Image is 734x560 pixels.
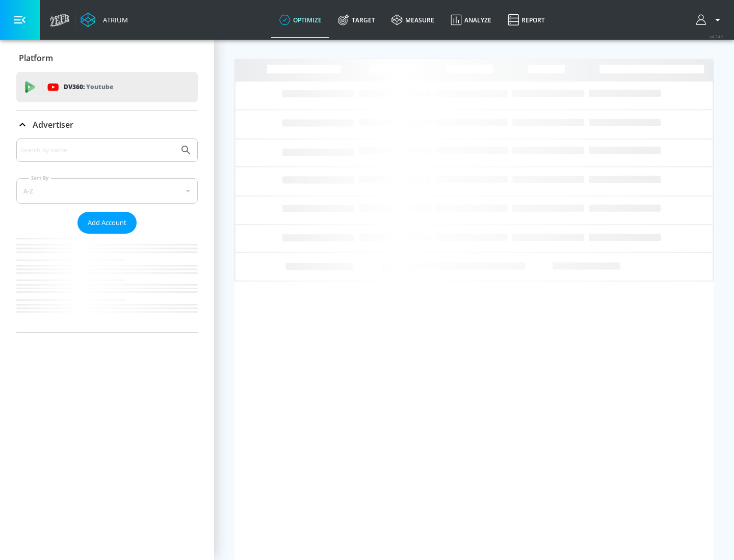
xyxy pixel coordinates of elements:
div: Atrium [99,15,128,24]
div: DV360: Youtube [16,72,198,102]
div: Advertiser [16,138,198,332]
div: A-Z [16,178,198,204]
a: Analyze [442,2,500,38]
p: DV360: [64,81,113,93]
input: Search by name [20,144,175,157]
p: Youtube [86,81,113,92]
a: optimize [271,2,330,38]
nav: list of Advertiser [16,234,198,332]
div: Platform [16,44,198,72]
div: Advertiser [16,110,198,139]
label: Sort By [29,175,51,181]
a: Report [500,2,553,38]
span: Add Account [88,217,126,229]
span: v 4.24.0 [710,34,724,39]
a: Target [330,2,383,38]
a: measure [383,2,442,38]
button: Add Account [77,212,137,234]
a: Atrium [81,12,128,27]
p: Advertiser [33,119,73,130]
p: Platform [19,52,53,64]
